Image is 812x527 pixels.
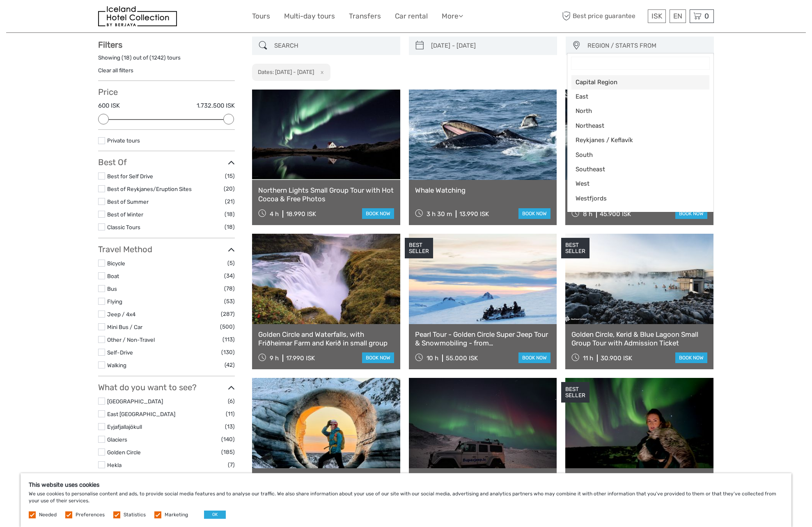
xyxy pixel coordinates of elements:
[225,197,235,206] span: (21)
[651,12,662,20] span: ISK
[107,349,133,356] a: Self-Drive
[576,151,691,159] span: South
[107,398,163,405] a: [GEOGRAPHIC_DATA]
[98,87,235,97] h3: Price
[226,409,235,419] span: (11)
[228,396,235,406] span: (6)
[98,54,235,67] div: Showing ( ) out of ( ) tours
[98,244,235,254] h3: Travel Method
[228,460,235,469] span: (7)
[284,10,335,22] a: Multi-day tours
[107,462,122,468] a: Hekla
[415,330,551,347] a: Pearl Tour - Golden Circle Super Jeep Tour & Snowmobiling - from [GEOGRAPHIC_DATA]
[583,210,592,218] span: 8 h
[21,473,791,527] div: We use cookies to personalise content and ads, to provide social media features and to analyse ou...
[107,260,125,267] a: Bicycle
[107,449,141,456] a: Golden Circle
[107,211,143,218] a: Best of Winter
[576,165,691,174] span: Southeast
[584,39,710,53] button: REGION / STARTS FROM
[124,54,130,62] label: 18
[224,271,235,281] span: (34)
[271,39,396,53] input: SEARCH
[107,423,142,430] a: Eyjafjallajökull
[222,335,235,344] span: (113)
[583,354,593,362] span: 11 h
[107,336,155,343] a: Other / Non-Travel
[107,273,119,279] a: Boat
[270,354,279,362] span: 9 h
[571,57,709,69] input: Search
[560,9,646,23] span: Best price guarantee
[124,511,146,518] label: Statistics
[576,107,691,115] span: North
[76,511,105,518] label: Preferences
[362,352,394,363] a: book now
[221,447,235,457] span: (185)
[204,511,226,519] button: OK
[561,238,590,258] div: BEST SELLER
[94,13,104,23] button: Open LiveChat chat widget
[39,511,57,518] label: Needed
[518,352,551,363] a: book now
[107,198,149,205] a: Best of Summer
[220,322,235,331] span: (500)
[98,40,122,50] strong: Filters
[415,186,551,194] a: Whale Watching
[442,10,463,22] a: More
[107,436,127,443] a: Glaciers
[107,137,140,144] a: Private tours
[107,362,126,368] a: Walking
[270,210,279,218] span: 4 h
[428,39,553,53] input: SELECT DATES
[427,354,438,362] span: 10 h
[362,208,394,219] a: book now
[165,511,188,518] label: Marketing
[98,382,235,392] h3: What do you want to see?
[315,68,326,76] button: x
[225,209,235,219] span: (18)
[446,354,478,362] div: 55.000 ISK
[395,10,428,22] a: Car rental
[252,10,270,22] a: Tours
[576,136,691,145] span: Reykjanes / Keflavík
[11,14,93,21] p: We're away right now. Please check back later!
[670,9,686,23] div: EN
[600,210,631,218] div: 45.900 ISK
[576,78,691,87] span: Capital Region
[98,6,177,26] img: 481-8f989b07-3259-4bb0-90ed-3da368179bdc_logo_small.jpg
[221,435,235,444] span: (140)
[224,297,235,306] span: (53)
[675,352,707,363] a: book now
[98,157,235,167] h3: Best Of
[221,309,235,319] span: (287)
[349,10,381,22] a: Transfers
[107,224,140,230] a: Classic Tours
[98,101,120,110] label: 600 ISK
[576,194,691,203] span: Westfjords
[601,354,632,362] div: 30.900 ISK
[258,330,394,347] a: Golden Circle and Waterfalls, with Friðheimar Farm and Kerið in small group
[221,347,235,357] span: (130)
[225,422,235,431] span: (13)
[98,67,133,74] a: Clear all filters
[225,171,235,181] span: (15)
[107,186,192,192] a: Best of Reykjanes/Eruption Sites
[107,311,135,318] a: Jeep / 4x4
[29,481,783,488] h5: This website uses cookies
[107,411,175,417] a: East [GEOGRAPHIC_DATA]
[107,298,122,305] a: Flying
[576,92,691,101] span: East
[224,284,235,293] span: (78)
[576,180,691,188] span: West
[197,101,235,110] label: 1.732.500 ISK
[107,173,153,180] a: Best for Self Drive
[151,54,164,62] label: 1242
[225,360,235,370] span: (42)
[224,184,235,193] span: (20)
[286,354,315,362] div: 17.990 ISK
[258,69,314,75] h2: Dates: [DATE] - [DATE]
[225,222,235,232] span: (18)
[405,238,433,258] div: BEST SELLER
